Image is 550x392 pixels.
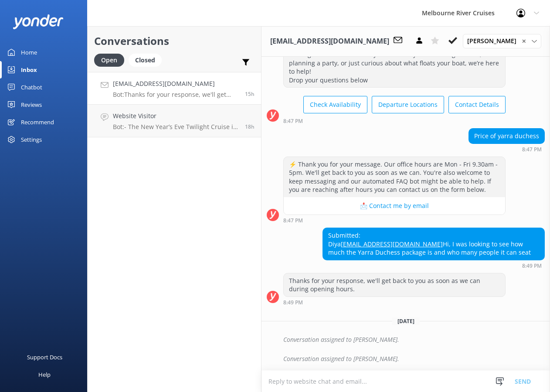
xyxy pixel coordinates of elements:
[522,147,542,152] strong: 8:47 PM
[467,36,522,46] span: [PERSON_NAME]
[21,78,42,96] div: Chatbot
[129,55,166,65] a: Closed
[245,123,255,130] span: 05:44pm 19-Aug-2025 (UTC +10:00) Australia/Sydney
[88,105,261,137] a: Website VisitorBot:- The New Year’s Eve Twilight Cruise is family-friendly, with prices for child...
[283,218,303,223] strong: 8:47 PM
[21,113,54,131] div: Recommend
[21,96,42,113] div: Reviews
[27,348,62,366] div: Support Docs
[392,317,420,325] span: [DATE]
[522,263,542,269] strong: 8:49 PM
[283,118,506,124] div: 08:47pm 19-Aug-2025 (UTC +10:00) Australia/Sydney
[303,96,367,113] button: Check Availability
[245,90,255,98] span: 08:49pm 19-Aug-2025 (UTC +10:00) Australia/Sydney
[469,146,545,152] div: 08:47pm 19-Aug-2025 (UTC +10:00) Australia/Sydney
[267,351,545,366] div: 2025-08-20T00:51:10.356
[21,131,42,148] div: Settings
[129,54,162,67] div: Closed
[448,96,506,113] button: Contact Details
[94,55,129,65] a: Open
[267,332,545,347] div: 2025-08-19T23:19:21.971
[283,217,506,223] div: 08:47pm 19-Aug-2025 (UTC +10:00) Australia/Sydney
[38,366,51,383] div: Help
[323,262,545,269] div: 08:49pm 19-Aug-2025 (UTC +10:00) Australia/Sydney
[522,37,526,45] span: ✕
[284,273,505,297] div: Thanks for your response, we'll get back to you as soon as we can during opening hours.
[21,44,37,61] div: Home
[341,240,443,248] a: [EMAIL_ADDRESS][DOMAIN_NAME]
[21,61,37,78] div: Inbox
[469,129,544,143] div: Price of yarra duchess
[284,197,505,215] button: 📩 Contact me by email
[283,299,506,305] div: 08:49pm 19-Aug-2025 (UTC +10:00) Australia/Sydney
[88,72,261,105] a: [EMAIL_ADDRESS][DOMAIN_NAME]Bot:Thanks for your response, we'll get back to you as soon as we can...
[463,34,541,48] div: Assign User
[323,228,544,260] div: Submitted: Diya Hi, I was looking to see how much the Yarra Duchess package is and who many peopl...
[283,332,545,347] div: Conversation assigned to [PERSON_NAME].
[283,300,303,305] strong: 8:49 PM
[283,119,303,124] strong: 8:47 PM
[113,111,238,121] h4: Website Visitor
[94,54,124,67] div: Open
[284,157,505,197] div: ⚡ Thank you for your message. Our office hours are Mon - Fri 9.30am - 5pm. We'll get back to you ...
[113,91,238,99] p: Bot: Thanks for your response, we'll get back to you as soon as we can during opening hours.
[284,38,505,87] div: Ahoy there! Welcome Aboard! Looking to sail the Yarra in style? Whether you're chasing sunsets, p...
[270,36,389,47] h3: [EMAIL_ADDRESS][DOMAIN_NAME]
[94,33,255,49] h2: Conversations
[283,351,545,366] div: Conversation assigned to [PERSON_NAME].
[113,123,238,131] p: Bot: - The New Year’s Eve Twilight Cruise is family-friendly, with prices for children aged [DEMO...
[372,96,444,113] button: Departure Locations
[13,14,63,29] img: yonder-white-logo.png
[113,79,238,89] h4: [EMAIL_ADDRESS][DOMAIN_NAME]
